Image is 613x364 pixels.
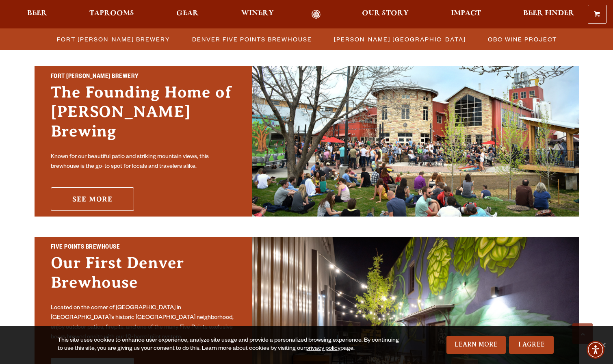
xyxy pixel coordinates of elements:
a: Beer [22,10,52,19]
span: Beer Finder [523,10,574,17]
a: Scroll to top [572,323,593,344]
div: Accessibility Menu [587,341,604,359]
span: Fort [PERSON_NAME] Brewery [57,33,170,45]
a: See More [51,187,134,211]
span: Impact [451,10,481,17]
span: OBC Wine Project [488,33,557,45]
a: Impact [446,10,486,19]
span: Gear [176,10,199,17]
span: Winery [241,10,274,17]
a: Our Story [357,10,414,19]
p: Located on the corner of [GEOGRAPHIC_DATA] in [GEOGRAPHIC_DATA]’s historic [GEOGRAPHIC_DATA] neig... [51,303,236,342]
h2: Fort [PERSON_NAME] Brewery [51,72,236,82]
img: Fort Collins Brewery & Taproom' [252,66,579,217]
a: Taprooms [84,10,139,19]
h3: Our First Denver Brewhouse [51,253,236,300]
a: [PERSON_NAME] [GEOGRAPHIC_DATA] [329,33,470,45]
h3: The Founding Home of [PERSON_NAME] Brewing [51,82,236,149]
a: I Agree [509,336,554,354]
a: Beer Finder [518,10,580,19]
span: Our Story [362,10,409,17]
span: [PERSON_NAME] [GEOGRAPHIC_DATA] [334,33,466,45]
a: Learn More [446,336,506,354]
h2: Five Points Brewhouse [51,243,236,253]
span: Taprooms [89,10,134,17]
a: Denver Five Points Brewhouse [187,33,316,45]
a: Winery [236,10,279,19]
a: Odell Home [301,10,331,19]
a: Fort [PERSON_NAME] Brewery [52,33,174,45]
span: Beer [27,10,47,17]
a: OBC Wine Project [483,33,561,45]
p: Known for our beautiful patio and striking mountain views, this brewhouse is the go-to spot for l... [51,152,236,172]
div: This site uses cookies to enhance user experience, analyze site usage and provide a personalized ... [58,337,401,353]
a: privacy policy [305,346,340,352]
a: Gear [171,10,204,19]
span: Denver Five Points Brewhouse [192,33,312,45]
